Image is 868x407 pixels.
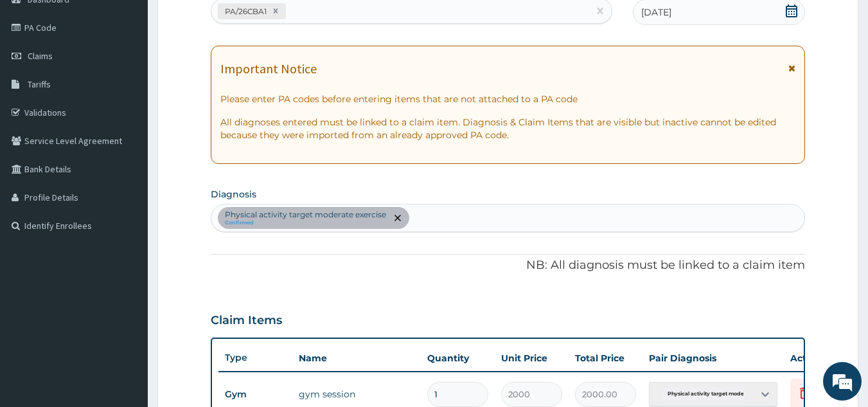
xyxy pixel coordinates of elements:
th: Unit Price [495,345,569,371]
img: d_794563401_company_1708531726252_794563401 [24,64,52,96]
label: Diagnosis [211,188,256,201]
span: Tariffs [28,78,51,90]
h3: Claim Items [211,314,282,328]
td: gym session [292,381,421,407]
p: NB: All diagnosis must be linked to a claim item [211,257,806,274]
th: Type [218,346,292,370]
p: All diagnoses entered must be linked to a claim item. Diagnosis & Claim Items that are visible bu... [220,116,796,141]
h1: Important Notice [220,62,317,76]
td: Gym [218,383,292,406]
span: Claims [28,50,53,62]
span: We're online! [75,122,177,251]
div: Chat with us now [67,72,216,89]
th: Actions [784,345,848,371]
span: [DATE] [641,6,671,19]
th: Total Price [569,345,642,371]
th: Quantity [421,345,495,371]
div: Minimize live chat window [211,6,242,37]
th: Pair Diagnosis [642,345,784,371]
textarea: Type your message and hit 'Enter' [6,271,245,316]
p: Please enter PA codes before entering items that are not attached to a PA code [220,93,796,105]
div: PA/26CBA1 [221,4,269,19]
th: Name [292,345,421,371]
